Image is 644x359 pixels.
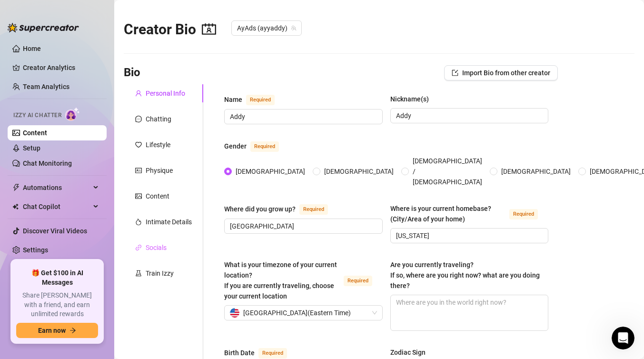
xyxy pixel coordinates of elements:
div: Socials [146,242,167,253]
input: Where is your current homebase? (City/Area of your home) [396,230,541,241]
label: Nickname(s) [390,94,436,104]
div: Done! [155,250,175,260]
img: AI Chatter [65,107,80,121]
span: fire [135,219,142,225]
span: team [291,25,297,31]
span: import [452,70,458,76]
label: Gender [224,140,289,152]
h2: Creator Bio [124,20,216,39]
span: What is your timezone of your current location? If you are currently traveling, choose your curre... [224,261,337,300]
a: Settings [23,246,48,254]
div: Where did you grow up? [224,204,296,214]
button: Home [149,4,167,22]
span: [GEOGRAPHIC_DATA] ( Eastern Time ) [243,306,351,320]
span: [DEMOGRAPHIC_DATA] [497,166,575,177]
div: Where is your current homebase? (City/Area of your home) [390,203,506,224]
div: Step 4: Set Content Exclusivity ScaleThis tells [PERSON_NAME] how exclusive each product is. It’s... [8,66,156,143]
div: Astra says… [8,150,183,179]
div: Step 6: Visible Body Parts: Selecting the body parts clearly visible in each item helps [PERSON_N... [15,279,149,325]
span: picture [135,193,142,199]
div: Done! [155,156,175,166]
span: AyAds (ayyaddy) [237,21,296,35]
span: 🎁 Get $100 in AI Messages [16,269,98,287]
div: Done! [148,150,183,171]
label: Name [224,94,285,105]
div: Name [224,94,242,105]
span: Are you currently traveling? If so, where are you right now? what are you doing there? [390,261,540,289]
iframe: Intercom live chat [612,327,634,349]
button: Import Bio from other creator [444,65,558,80]
div: Ella says… [8,273,183,342]
div: Birth Date [224,348,255,358]
button: go back [6,4,24,22]
div: Astra says… [8,38,183,66]
div: Nickname(s) [390,94,429,104]
p: The team can also help [46,12,119,21]
div: Astra says… [8,245,183,273]
div: Done! [155,43,175,53]
span: [DEMOGRAPHIC_DATA] [320,166,397,177]
a: Content [23,129,47,137]
input: Where did you grow up? [230,221,375,231]
span: Chat Copilot [23,199,90,214]
span: Required [246,95,275,105]
div: Step 6: Visible Body Parts: Selecting the body parts clearly visible in each item helps [PERSON_N... [8,273,156,331]
div: Chatting [146,114,171,124]
div: Done! [148,245,183,266]
div: Physique [146,165,173,176]
h3: Bio [124,65,140,80]
a: Team Analytics [23,83,69,90]
img: Chat Copilot [12,203,19,210]
b: Step 5: Exclude Fans [15,185,93,193]
div: Gender [224,141,247,151]
div: Done! [148,38,183,59]
span: Import Bio from other creator [462,69,550,77]
span: Required [258,348,287,359]
span: contacts [202,22,216,36]
span: Automations [23,180,90,195]
img: Profile image for Ella [27,5,42,20]
div: Train Izzy [146,268,174,279]
div: Ella says… [8,66,183,150]
a: Chat Monitoring [23,160,72,167]
span: Required [344,276,372,286]
span: heart [135,141,142,148]
span: Earn now [38,327,66,334]
button: Earn nowarrow-right [16,323,98,338]
label: Birth Date [224,347,297,359]
a: Creator Analytics [23,60,99,75]
span: experiment [135,270,142,277]
span: [DEMOGRAPHIC_DATA] [232,166,309,177]
span: Required [509,209,538,219]
span: arrow-right [69,327,76,334]
a: Discover Viral Videos [23,227,87,235]
span: Share [PERSON_NAME] with a friend, and earn unlimited rewards [16,291,98,319]
div: Intimate Details [146,217,192,227]
img: logo-BBDzfeDw.svg [8,23,79,32]
span: Required [250,141,279,152]
span: thunderbolt [12,184,20,191]
div: Content [146,191,169,201]
div: Use the "Exclude Fans - Handle Chats with AI" option if there are high spenders you want to chat ... [15,185,149,231]
label: Where did you grow up? [224,203,338,215]
a: Home [23,45,41,52]
span: user [135,90,142,97]
div: Ella says… [8,179,183,245]
span: message [135,116,142,122]
span: link [135,244,142,251]
div: Step 5: Exclude FansUse the "Exclude Fans - Handle Chats with AI" option if there are high spende... [8,179,156,237]
span: [DEMOGRAPHIC_DATA] / [DEMOGRAPHIC_DATA] [409,156,486,187]
div: Lifestyle [146,140,170,150]
img: us [230,308,239,318]
label: Where is your current homebase? (City/Area of your home) [390,203,549,224]
input: Name [230,111,375,122]
a: Setup [23,144,40,152]
span: Izzy AI Chatter [13,111,61,120]
div: Personal Info [146,88,185,99]
h1: [PERSON_NAME] [46,5,108,12]
div: Zodiac Sign [390,347,426,358]
b: Step 4: Set Content Exclusivity Scale [15,72,132,90]
label: Zodiac Sign [390,347,432,358]
div: This tells [PERSON_NAME] how exclusive each product is. It’s key for helping her tailor her messa... [15,72,149,137]
span: Required [299,204,328,215]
